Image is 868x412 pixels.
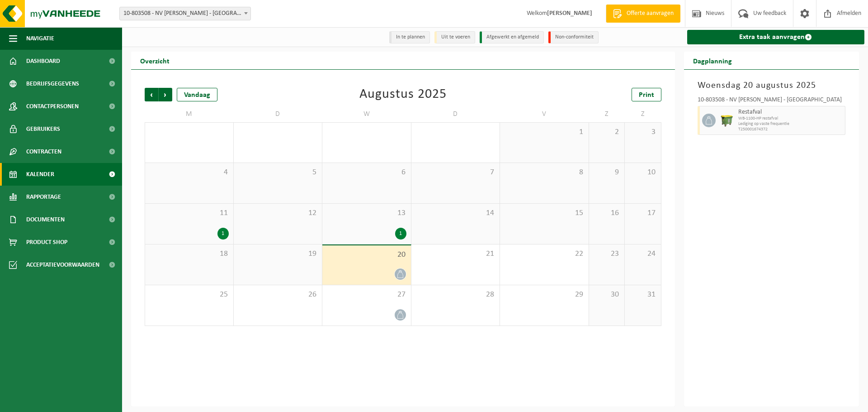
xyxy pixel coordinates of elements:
span: 27 [327,290,406,300]
span: 1 [505,127,584,137]
span: Documenten [26,208,65,231]
span: Gebruikers [26,118,60,140]
td: D [234,106,323,122]
span: 15 [505,208,584,218]
span: WB-1100-HP restafval [738,116,843,121]
span: 20 [327,250,406,260]
span: 10 [629,168,656,177]
span: Restafval [738,109,843,116]
span: 14 [416,208,495,218]
td: D [411,106,500,122]
span: 2 [594,127,620,137]
td: V [500,106,589,122]
span: 18 [150,249,229,259]
span: 13 [327,208,406,218]
h3: Woensdag 20 augustus 2025 [698,79,846,92]
h2: Overzicht [131,52,179,69]
span: 30 [594,290,620,300]
span: 6 [327,168,406,177]
div: Vandaag [177,88,217,101]
div: Augustus 2025 [359,88,447,101]
li: In te plannen [389,31,430,43]
span: 25 [150,290,229,300]
td: M [145,106,234,122]
span: 10-803508 - NV ANDRE DE WITTE - LOKEREN [120,7,250,20]
span: Bedrijfsgegevens [26,72,79,95]
span: Contracten [26,140,61,163]
span: 23 [594,249,620,259]
td: W [322,106,411,122]
span: 5 [238,168,318,177]
span: 11 [150,208,229,218]
span: 8 [505,168,584,177]
span: 24 [629,249,656,259]
span: 19 [238,249,318,259]
span: 17 [629,208,656,218]
span: Acceptatievoorwaarden [26,254,99,276]
a: Offerte aanvragen [606,5,680,23]
img: WB-1100-HPE-GN-50 [720,114,734,127]
li: Afgewerkt en afgemeld [480,31,544,43]
span: Dashboard [26,50,60,72]
td: Z [625,106,661,122]
span: 10-803508 - NV ANDRE DE WITTE - LOKEREN [119,7,251,20]
span: 9 [594,168,620,177]
span: Rapportage [26,186,61,208]
span: 26 [238,290,318,300]
span: Lediging op vaste frequentie [738,121,843,127]
span: Navigatie [26,27,54,50]
span: Print [639,91,654,99]
span: T250001674372 [738,127,843,132]
li: Non-conformiteit [548,31,599,43]
span: 4 [150,168,229,177]
span: 22 [505,249,584,259]
div: 1 [395,228,406,240]
div: 1 [217,228,229,240]
span: Contactpersonen [26,95,79,118]
span: 31 [629,290,656,300]
div: 10-803508 - NV [PERSON_NAME] - [GEOGRAPHIC_DATA] [698,97,846,106]
a: Extra taak aanvragen [687,30,865,44]
li: Uit te voeren [434,31,475,43]
h2: Dagplanning [684,52,741,69]
td: Z [589,106,625,122]
span: Kalender [26,163,54,186]
strong: [PERSON_NAME] [547,10,592,17]
span: 29 [505,290,584,300]
span: Product Shop [26,231,67,254]
span: Vorige [145,88,158,101]
span: 7 [416,168,495,177]
span: 12 [238,208,318,218]
span: Volgende [159,88,172,101]
span: 28 [416,290,495,300]
span: Offerte aanvragen [624,9,676,18]
span: 16 [594,208,620,218]
span: 21 [416,249,495,259]
span: 3 [629,127,656,137]
a: Print [632,88,661,101]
